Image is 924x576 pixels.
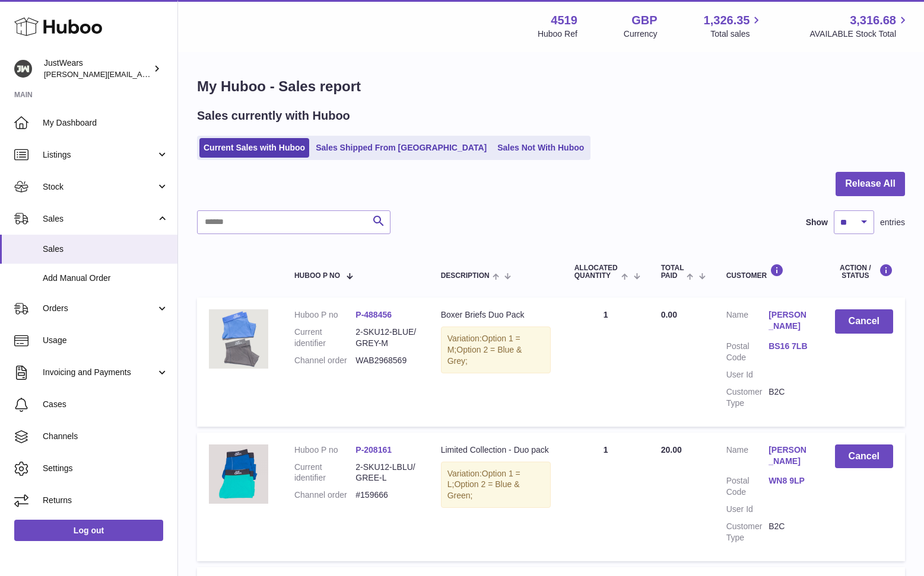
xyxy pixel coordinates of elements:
[704,12,764,40] a: 1,326.35 Total sales
[769,475,811,487] a: WN8 9LP
[294,462,355,484] dt: Current identifier
[43,335,169,346] span: Usage
[199,138,309,158] a: Current Sales with Huboo
[563,297,649,426] td: 1
[726,475,769,498] dt: Postal Code
[355,355,417,366] dd: WAB2968569
[769,521,811,543] dd: B2C
[726,369,769,380] dt: User Id
[563,433,649,561] td: 1
[43,431,169,442] span: Channels
[447,345,522,366] span: Option 2 = Blue & Grey;
[493,138,588,158] a: Sales Not With Huboo
[355,462,417,484] dd: 2-SKU12-LBLU/GREE-L
[43,399,169,410] span: Cases
[447,334,520,354] span: Option 1 = M;
[809,28,910,40] span: AVAILABLE Stock Total
[769,309,811,332] a: [PERSON_NAME]
[835,444,893,469] button: Cancel
[294,355,355,366] dt: Channel order
[726,309,769,335] dt: Name
[355,310,392,319] a: P-488456
[441,444,551,456] div: Limited Collection - Duo pack
[850,12,896,28] span: 3,316.68
[355,489,417,501] dd: #159666
[726,386,769,409] dt: Customer Type
[355,445,392,455] a: P-208161
[726,504,769,515] dt: User Id
[294,327,355,349] dt: Current identifier
[44,57,151,80] div: JustWears
[624,28,658,40] div: Currency
[769,444,811,467] a: [PERSON_NAME]
[661,310,677,319] span: 0.00
[441,327,551,373] div: Variation:
[43,181,156,193] span: Stock
[574,264,619,280] span: ALLOCATED Quantity
[43,367,156,378] span: Invoicing and Payments
[441,272,490,280] span: Description
[294,489,355,501] dt: Channel order
[43,117,169,129] span: My Dashboard
[809,12,910,40] a: 3,316.68 AVAILABLE Stock Total
[661,445,682,455] span: 20.00
[726,521,769,543] dt: Customer Type
[44,69,238,79] span: [PERSON_NAME][EMAIL_ADDRESS][DOMAIN_NAME]
[197,77,905,96] h1: My Huboo - Sales report
[726,264,811,280] div: Customer
[447,479,520,500] span: Option 2 = Blue & Green;
[631,12,657,28] strong: GBP
[43,213,156,225] span: Sales
[835,309,893,334] button: Cancel
[43,149,156,161] span: Listings
[835,264,893,280] div: Action / Status
[441,309,551,321] div: Boxer Briefs Duo Pack
[312,138,491,158] a: Sales Shipped From [GEOGRAPHIC_DATA]
[14,60,32,78] img: josh@just-wears.com
[43,495,169,506] span: Returns
[209,444,268,504] img: 45191626277767.jpg
[538,28,577,40] div: Huboo Ref
[441,462,551,508] div: Variation:
[836,172,905,196] button: Release All
[726,341,769,363] dt: Postal Code
[209,309,268,369] img: 45191661907806.jpg
[294,444,355,456] dt: Huboo P no
[710,28,763,40] span: Total sales
[294,272,340,280] span: Huboo P no
[447,469,520,489] span: Option 1 = L;
[726,444,769,470] dt: Name
[880,217,905,228] span: entries
[806,217,828,228] label: Show
[551,12,577,28] strong: 4519
[197,108,350,124] h2: Sales currently with Huboo
[355,327,417,349] dd: 2-SKU12-BLUE/GREY-M
[43,303,156,314] span: Orders
[661,264,684,280] span: Total paid
[704,12,750,28] span: 1,326.35
[769,341,811,352] a: BS16 7LB
[294,309,355,321] dt: Huboo P no
[43,463,169,474] span: Settings
[14,520,163,541] a: Log out
[43,273,169,284] span: Add Manual Order
[43,244,169,255] span: Sales
[769,386,811,409] dd: B2C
